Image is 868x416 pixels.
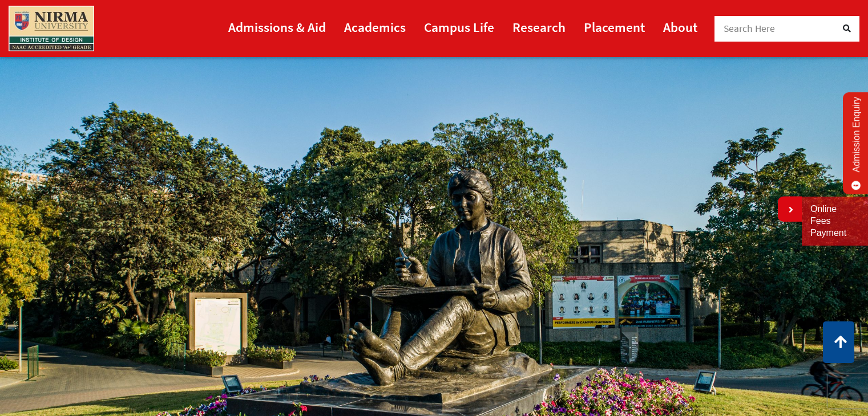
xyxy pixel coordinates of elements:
a: Research [512,14,566,40]
img: main_logo [9,6,94,51]
a: Online Fees Payment [810,203,859,239]
a: Academics [344,14,406,40]
a: Admissions & Aid [228,14,326,40]
a: About [663,14,697,40]
a: Campus Life [424,14,494,40]
span: Search Here [724,22,776,35]
a: Placement [584,14,645,40]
